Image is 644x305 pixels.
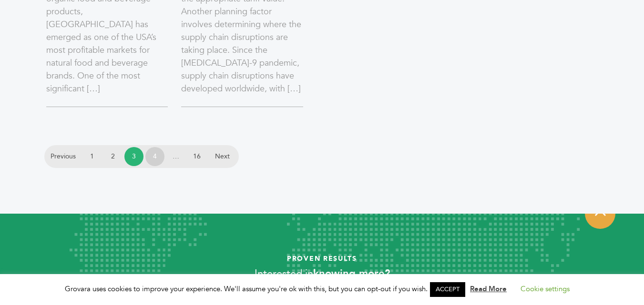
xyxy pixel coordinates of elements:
[124,147,143,166] span: 3
[103,147,123,166] a: 2
[470,284,507,294] a: Read More
[46,147,237,166] nav: Posts pagination
[82,147,102,166] a: 1
[521,284,570,294] a: Cookie settings
[166,147,185,166] span: …
[187,147,206,166] a: 16
[208,147,237,166] a: Next
[46,147,81,166] a: Previous
[430,282,465,297] a: ACCEPT
[255,266,313,281] span: Interested in
[65,284,579,294] span: Grovara uses cookies to improve your experience. We'll assume you're ok with this, but you can op...
[145,147,164,166] a: 4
